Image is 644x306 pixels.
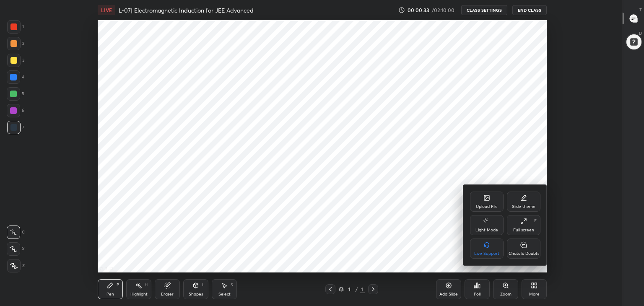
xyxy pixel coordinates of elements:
div: F [534,219,537,223]
div: Upload File [476,205,498,209]
div: Chats & Doubts [509,252,539,256]
div: Live Support [474,252,499,256]
div: Slide theme [512,205,535,209]
div: Full screen [513,228,534,232]
div: Light Mode [475,228,498,232]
